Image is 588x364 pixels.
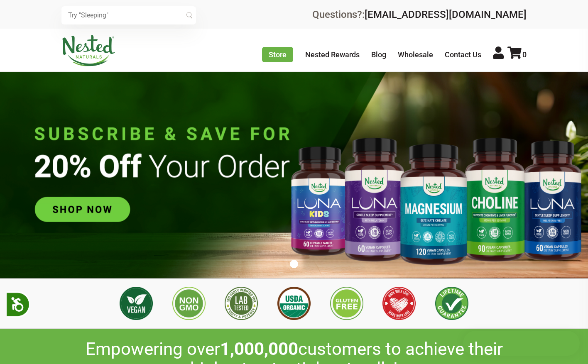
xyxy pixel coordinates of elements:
[225,287,258,320] img: 3rd Party Lab Tested
[61,35,115,66] img: Nested Naturals
[398,50,433,59] a: Wholesale
[220,339,298,359] span: 1,000,000
[463,331,580,356] iframe: Button to open loyalty program pop-up
[61,6,196,24] input: Try "Sleeping"
[445,50,481,59] a: Contact Us
[262,47,293,62] a: Store
[507,50,527,59] a: 0
[312,10,527,20] div: Questions?:
[371,50,386,59] a: Blog
[365,9,527,20] a: [EMAIL_ADDRESS][DOMAIN_NAME]
[120,287,153,320] img: Vegan
[277,287,311,320] img: USDA Organic
[522,50,527,59] span: 0
[382,287,416,320] img: Made with Love
[435,287,468,320] img: Lifetime Guarantee
[330,287,363,320] img: Gluten Free
[305,50,360,59] a: Nested Rewards
[290,260,298,268] button: 1 of 1
[172,287,206,320] img: Non GMO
